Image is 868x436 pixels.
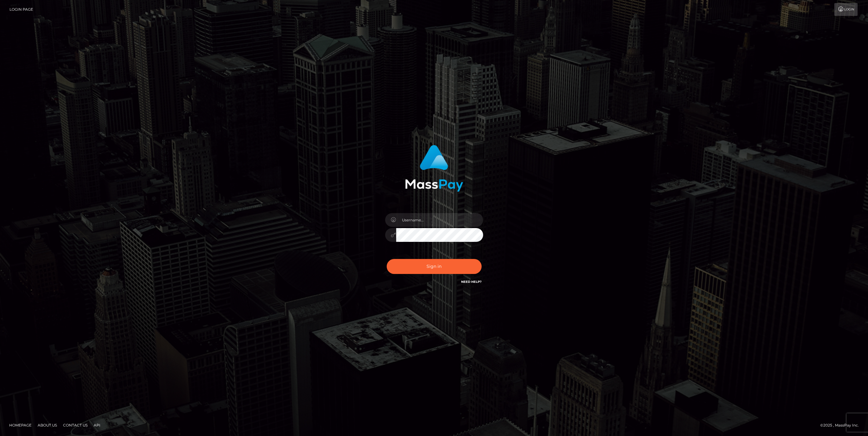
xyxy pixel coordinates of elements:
[834,3,858,16] a: Login
[91,420,103,430] a: API
[387,259,482,274] button: Sign in
[396,213,483,227] input: Username...
[9,3,33,16] a: Login Page
[405,145,463,192] img: MassPay Login
[7,420,34,430] a: Homepage
[820,422,863,429] div: © 2025 , MassPay Inc.
[461,280,482,284] a: Need Help?
[35,420,59,430] a: About Us
[61,420,90,430] a: Contact Us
